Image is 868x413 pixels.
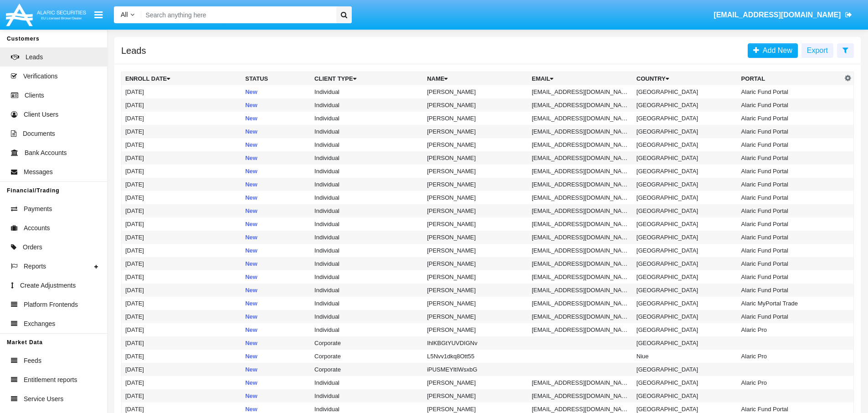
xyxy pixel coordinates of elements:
[241,350,311,363] td: New
[241,191,311,204] td: New
[122,231,242,244] td: [DATE]
[423,125,528,138] td: [PERSON_NAME]
[24,204,52,214] span: Payments
[311,231,423,244] td: Individual
[633,350,738,363] td: Niue
[633,270,738,284] td: [GEOGRAPHIC_DATA]
[241,244,311,257] td: New
[311,257,423,270] td: Individual
[738,297,842,310] td: Alaric MyPortal Trade
[633,389,738,403] td: [GEOGRAPHIC_DATA]
[24,223,50,233] span: Accounts
[738,284,842,297] td: Alaric Fund Portal
[633,138,738,151] td: [GEOGRAPHIC_DATA]
[241,151,311,165] td: New
[5,1,87,28] img: Logo image
[528,191,633,204] td: [EMAIL_ADDRESS][DOMAIN_NAME]
[738,376,842,389] td: Alaric Pro
[311,85,423,98] td: Individual
[528,98,633,112] td: [EMAIL_ADDRESS][DOMAIN_NAME]
[423,204,528,217] td: [PERSON_NAME]
[122,151,242,165] td: [DATE]
[738,98,842,112] td: Alaric Fund Portal
[311,191,423,204] td: Individual
[633,363,738,376] td: [GEOGRAPHIC_DATA]
[311,165,423,178] td: Individual
[241,72,311,86] th: Status
[633,217,738,231] td: [GEOGRAPHIC_DATA]
[423,284,528,297] td: [PERSON_NAME]
[738,350,842,363] td: Alaric Pro
[122,257,242,270] td: [DATE]
[24,300,78,310] span: Platform Frontends
[738,72,842,86] th: Portal
[528,165,633,178] td: [EMAIL_ADDRESS][DOMAIN_NAME]
[241,125,311,138] td: New
[311,350,423,363] td: Corporate
[528,204,633,217] td: [EMAIL_ADDRESS][DOMAIN_NAME]
[423,336,528,350] td: IhlKBGtYUVDIGNv
[423,191,528,204] td: [PERSON_NAME]
[24,319,55,329] span: Exchanges
[20,281,76,290] span: Create Adjustments
[311,336,423,350] td: Corporate
[25,148,67,158] span: Bank Accounts
[423,151,528,165] td: [PERSON_NAME]
[122,217,242,231] td: [DATE]
[241,85,311,98] td: New
[633,112,738,125] td: [GEOGRAPHIC_DATA]
[122,350,242,363] td: [DATE]
[633,244,738,257] td: [GEOGRAPHIC_DATA]
[311,112,423,125] td: Individual
[528,112,633,125] td: [EMAIL_ADDRESS][DOMAIN_NAME]
[241,270,311,284] td: New
[122,138,242,151] td: [DATE]
[311,363,423,376] td: Corporate
[528,310,633,323] td: [EMAIL_ADDRESS][DOMAIN_NAME]
[122,284,242,297] td: [DATE]
[23,72,57,81] span: Verifications
[738,191,842,204] td: Alaric Fund Portal
[121,47,146,54] h5: Leads
[241,178,311,191] td: New
[738,178,842,191] td: Alaric Fund Portal
[738,217,842,231] td: Alaric Fund Portal
[633,376,738,389] td: [GEOGRAPHIC_DATA]
[714,11,841,19] span: [EMAIL_ADDRESS][DOMAIN_NAME]
[122,376,242,389] td: [DATE]
[633,98,738,112] td: [GEOGRAPHIC_DATA]
[24,262,46,271] span: Reports
[241,204,311,217] td: New
[311,270,423,284] td: Individual
[241,310,311,323] td: New
[241,231,311,244] td: New
[423,310,528,323] td: [PERSON_NAME]
[122,178,242,191] td: [DATE]
[528,72,633,86] th: Email
[241,165,311,178] td: New
[241,376,311,389] td: New
[807,46,828,54] span: Export
[311,389,423,403] td: Individual
[528,138,633,151] td: [EMAIL_ADDRESS][DOMAIN_NAME]
[633,125,738,138] td: [GEOGRAPHIC_DATA]
[26,52,43,62] span: Leads
[633,151,738,165] td: [GEOGRAPHIC_DATA]
[122,270,242,284] td: [DATE]
[311,151,423,165] td: Individual
[423,323,528,336] td: [PERSON_NAME]
[241,112,311,125] td: New
[241,323,311,336] td: New
[633,297,738,310] td: [GEOGRAPHIC_DATA]
[311,376,423,389] td: Individual
[738,204,842,217] td: Alaric Fund Portal
[141,6,333,23] input: Search
[528,244,633,257] td: [EMAIL_ADDRESS][DOMAIN_NAME]
[122,389,242,403] td: [DATE]
[633,323,738,336] td: [GEOGRAPHIC_DATA]
[121,11,128,18] span: All
[633,165,738,178] td: [GEOGRAPHIC_DATA]
[528,284,633,297] td: [EMAIL_ADDRESS][DOMAIN_NAME]
[738,270,842,284] td: Alaric Fund Portal
[241,257,311,270] td: New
